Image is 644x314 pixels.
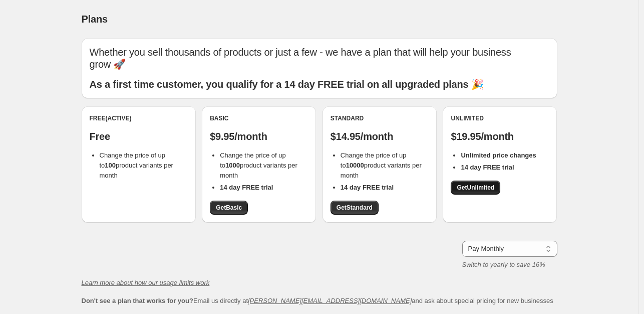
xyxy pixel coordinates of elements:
[337,204,373,212] span: Get Standard
[100,151,173,179] span: Change the price of up to product variants per month
[451,114,549,122] div: Unlimited
[210,201,248,215] a: GetBasic
[461,151,536,159] b: Unlimited price changes
[82,14,108,25] span: Plans
[331,130,429,142] p: $14.95/month
[210,130,308,142] p: $9.95/month
[216,204,242,212] span: Get Basic
[220,184,273,191] b: 14 day FREE trial
[225,162,240,169] b: 1000
[210,114,308,122] div: Basic
[82,297,553,304] span: Email us directly at and ask about special pricing for new businesses
[90,46,549,70] p: Whether you sell thousands of products or just a few - we have a plan that will help your busines...
[105,162,116,169] b: 100
[220,151,297,179] span: Change the price of up to product variants per month
[90,130,188,142] p: Free
[451,181,500,195] a: GetUnlimited
[461,164,514,171] b: 14 day FREE trial
[341,151,422,179] span: Change the price of up to product variants per month
[346,162,364,169] b: 10000
[457,184,494,192] span: Get Unlimited
[90,79,484,90] b: As a first time customer, you qualify for a 14 day FREE trial on all upgraded plans 🎉
[248,297,412,304] a: [PERSON_NAME][EMAIL_ADDRESS][DOMAIN_NAME]
[82,279,210,286] a: Learn more about how our usage limits work
[451,130,549,142] p: $19.95/month
[331,114,429,122] div: Standard
[341,184,394,191] b: 14 day FREE trial
[462,261,545,268] i: Switch to yearly to save 16%
[90,114,188,122] div: Free (Active)
[331,201,379,215] a: GetStandard
[82,297,193,304] b: Don't see a plan that works for you?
